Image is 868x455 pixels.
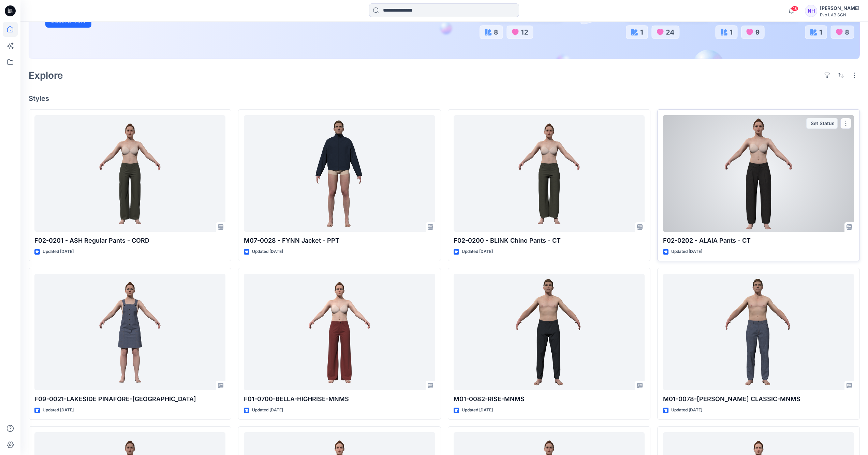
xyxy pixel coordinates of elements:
p: Updated [DATE] [671,248,702,255]
p: M01-0082-RISE-MNMS [454,394,645,404]
h2: Explore [29,70,63,81]
p: M01-0078-[PERSON_NAME] CLASSIC-MNMS [663,394,854,404]
p: F02-0202 - ALAIA Pants - CT [663,236,854,245]
p: Updated [DATE] [43,407,74,414]
a: F02-0200 - BLINK Chino Pants - CT [454,115,645,232]
a: F01-0700-BELLA-HIGHRISE-MNMS [244,274,435,391]
a: F09-0021-LAKESIDE PINAFORE-MNMS [34,274,225,391]
p: F02-0201 - ASH Regular Pants - CORD [34,236,225,245]
div: Evo LAB SGN [820,12,859,17]
a: F02-0201 - ASH Regular Pants - CORD [34,115,225,232]
p: F02-0200 - BLINK Chino Pants - CT [454,236,645,245]
a: F02-0202 - ALAIA Pants - CT [663,115,854,232]
p: Updated [DATE] [671,407,702,414]
span: 46 [791,6,798,11]
p: Updated [DATE] [462,407,493,414]
p: Updated [DATE] [252,248,283,255]
a: M01-0078-VEGA CLASSIC-MNMS [663,274,854,391]
p: F09-0021-LAKESIDE PINAFORE-[GEOGRAPHIC_DATA] [34,394,225,404]
a: M07-0028 - FYNN Jacket - PPT [244,115,435,232]
p: Updated [DATE] [43,248,74,255]
p: Updated [DATE] [252,407,283,414]
div: [PERSON_NAME] [820,4,859,12]
div: NH [805,5,817,17]
a: M01-0082-RISE-MNMS [454,274,645,391]
p: Updated [DATE] [462,248,493,255]
p: M07-0028 - FYNN Jacket - PPT [244,236,435,245]
p: F01-0700-BELLA-HIGHRISE-MNMS [244,394,435,404]
h4: Styles [29,94,860,103]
